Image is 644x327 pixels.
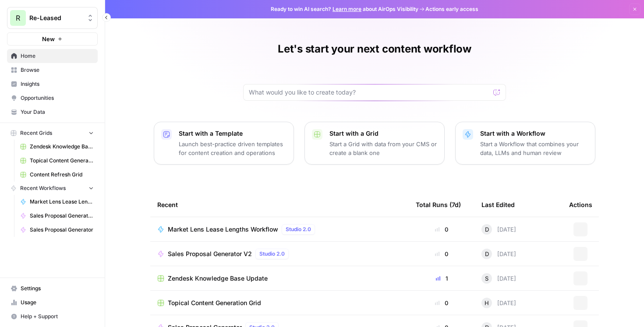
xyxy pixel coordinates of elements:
a: Sales Proposal Generator V2 [16,209,98,223]
p: Start a Grid with data from your CMS or create a blank one [329,140,437,157]
a: Topical Content Generation Grid [157,299,402,307]
button: Start with a GridStart a Grid with data from your CMS or create a blank one [304,122,445,165]
span: Topical Content Generation Grid [30,157,94,165]
div: Actions [569,193,592,217]
span: H [485,299,489,307]
div: Total Runs (7d) [416,193,461,217]
span: Insights [21,80,94,88]
p: Start with a Grid [329,129,437,138]
span: Content Refresh Grid [30,171,94,179]
span: Ready to win AI search? about AirOps Visibility [271,5,418,13]
p: Start with a Template [179,129,287,138]
a: Your Data [7,105,98,119]
a: Topical Content Generation Grid [16,154,98,168]
span: D [485,250,489,258]
span: Sales Proposal Generator V2 [30,212,94,220]
button: New [7,32,98,46]
a: Market Lens Lease Lengths WorkflowStudio 2.0 [157,224,402,235]
button: Help + Support [7,309,98,323]
input: What would you like to create today? [249,88,490,97]
span: Usage [21,299,94,306]
span: Market Lens Lease Lengths Workflow [30,198,94,206]
button: Recent Grids [7,127,98,140]
a: Content Refresh Grid [16,168,98,182]
span: Topical Content Generation Grid [168,299,261,307]
span: Studio 2.0 [259,250,285,258]
button: Workspace: Re-Leased [7,7,98,29]
a: Settings [7,281,98,295]
div: [DATE] [481,224,516,235]
span: Opportunities [21,94,94,102]
span: Help + Support [21,313,94,320]
a: Browse [7,63,98,77]
a: Home [7,49,98,63]
span: Browse [21,66,94,74]
a: Learn more [333,6,361,12]
span: Actions early access [425,5,478,13]
span: Re-Leased [29,14,82,22]
a: Sales Proposal Generator [16,223,98,237]
span: Sales Proposal Generator [30,226,94,234]
span: Your Data [21,108,94,116]
a: Opportunities [7,91,98,105]
button: Start with a TemplateLaunch best-practice driven templates for content creation and operations [154,122,294,165]
span: Recent Grids [20,129,52,137]
a: Zendesk Knowledge Base Update [157,274,402,283]
div: Last Edited [481,193,515,217]
h1: Let's start your next content workflow [278,42,471,56]
p: Launch best-practice driven templates for content creation and operations [179,140,287,157]
div: 1 [416,274,467,283]
div: [DATE] [481,298,516,308]
span: Recent Workflows [20,184,66,192]
span: Sales Proposal Generator V2 [168,250,252,258]
div: [DATE] [481,273,516,284]
a: Sales Proposal Generator V2Studio 2.0 [157,249,402,259]
span: R [16,13,20,23]
a: Insights [7,77,98,91]
span: New [42,35,55,43]
div: 0 [416,299,467,307]
span: Market Lens Lease Lengths Workflow [168,225,278,234]
span: Zendesk Knowledge Base Update [168,274,268,283]
div: 0 [416,225,467,234]
a: Market Lens Lease Lengths Workflow [16,195,98,209]
a: Usage [7,295,98,309]
span: Studio 2.0 [286,225,311,233]
button: Start with a WorkflowStart a Workflow that combines your data, LLMs and human review [455,122,595,165]
a: Zendesk Knowledge Base Update [16,140,98,154]
div: [DATE] [481,249,516,259]
span: D [485,225,489,234]
span: Home [21,52,94,60]
p: Start with a Workflow [480,129,588,138]
span: Zendesk Knowledge Base Update [30,143,94,151]
span: Settings [21,285,94,292]
p: Start a Workflow that combines your data, LLMs and human review [480,140,588,157]
span: S [485,274,488,283]
div: 0 [416,250,467,258]
button: Recent Workflows [7,182,98,195]
div: Recent [157,193,402,217]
